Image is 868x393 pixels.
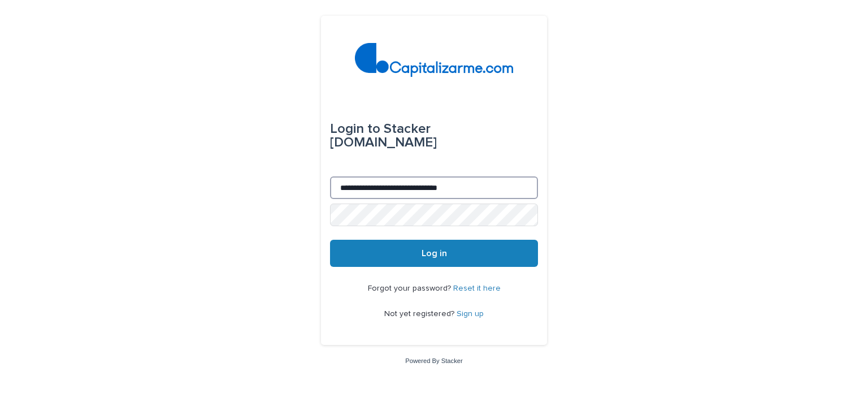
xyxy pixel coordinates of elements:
[330,240,538,267] button: Log in
[368,284,453,292] span: Forgot your password?
[405,357,462,364] a: Powered By Stacker
[422,249,447,258] span: Log in
[457,310,484,318] a: Sign up
[355,43,514,77] img: 4arMvv9wSvmHTHbXwTim
[453,284,501,292] a: Reset it here
[384,310,457,318] span: Not yet registered?
[330,122,380,136] span: Login to
[330,113,538,158] div: Stacker [DOMAIN_NAME]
